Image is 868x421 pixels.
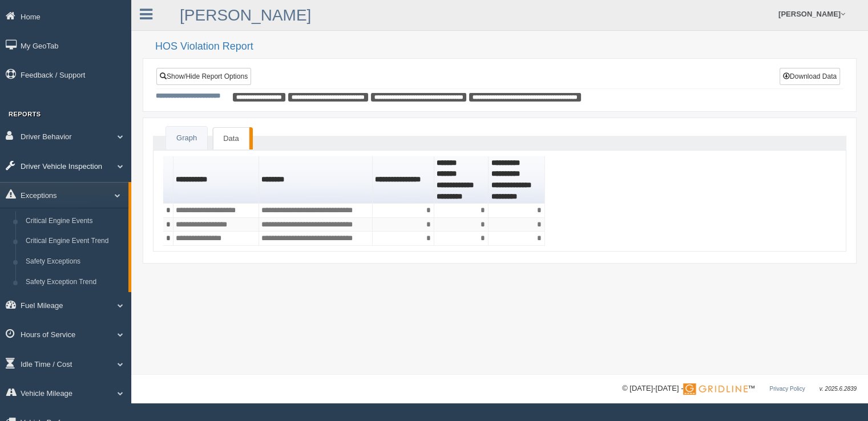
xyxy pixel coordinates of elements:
[21,211,128,232] a: Critical Engine Events
[173,156,259,204] th: Sort column
[21,272,128,293] a: Safety Exception Trend
[373,156,434,204] th: Sort column
[488,156,545,204] th: Sort column
[21,231,128,252] a: Critical Engine Event Trend
[180,6,311,24] a: [PERSON_NAME]
[769,386,805,392] a: Privacy Policy
[434,156,488,204] th: Sort column
[780,68,840,85] button: Download Data
[166,127,207,150] a: Graph
[259,156,373,204] th: Sort column
[155,41,857,52] h2: HOS Violation Report
[683,383,748,395] img: Gridline
[622,383,857,395] div: © [DATE]-[DATE] - ™
[213,127,249,150] a: Data
[156,68,251,85] a: Show/Hide Report Options
[21,252,128,272] a: Safety Exceptions
[819,386,857,392] span: v. 2025.6.2839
